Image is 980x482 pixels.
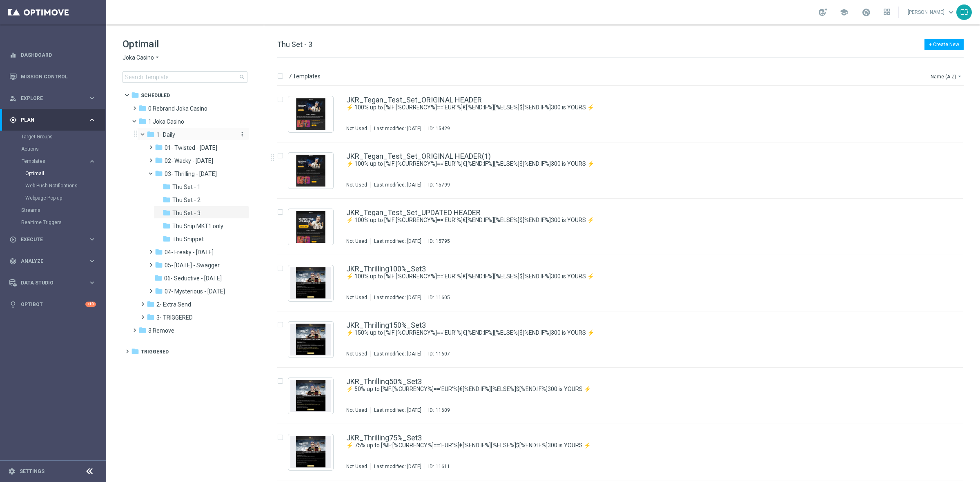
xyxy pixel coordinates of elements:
[21,155,105,204] div: Templates
[269,255,978,311] div: Press SPACE to select this row.
[956,73,963,80] i: arrow_drop_down
[165,157,213,164] span: 02- Wacky - Wednesday
[21,207,85,213] a: Streams
[122,71,247,83] input: Search Template
[290,436,331,468] img: 11611.jpeg
[156,314,193,321] span: 3- TRIGGERED
[155,169,163,178] i: folder
[165,288,225,295] span: 07- Mysterious - Monday
[425,351,450,357] div: ID:
[346,294,367,301] div: Not Used
[9,280,96,286] div: Data Studio keyboard_arrow_right
[9,116,88,124] div: Plan
[269,86,978,142] div: Press SPACE to select this row.
[425,182,450,188] div: ID:
[346,104,910,111] a: ⚡ 100% up to [%IF:[%CURRENCY%]=='EUR'%]€[%END:IF%][%ELSE%]$[%END:IF%]300 is YOURS ⚡
[25,182,85,189] a: Web Push Notifications
[346,442,910,449] a: ⚡ 75% up to [%IF:[%CURRENCY%]=='EUR'%]€[%END:IF%][%ELSE%]$[%END:IF%]300 is YOURS ⚡
[22,159,88,164] div: Templates
[269,142,978,199] div: Press SPACE to select this row.
[85,302,96,307] div: +10
[21,96,88,101] span: Explore
[172,183,200,191] span: Thu Set - 1
[346,160,910,168] a: ⚡ 100% up to [%IF:[%CURRENCY%]=='EUR'%]€[%END:IF%][%ELSE%]$[%END:IF%]300 is YOURS ⚡
[122,54,160,62] button: Joka Casino arrow_drop_down
[290,155,331,187] img: 15799.jpeg
[346,434,422,442] a: JKR_Thrilling75%_Set3
[131,347,139,355] i: folder
[9,66,96,87] div: Mission Control
[154,54,160,62] i: arrow_drop_down
[155,287,163,295] i: folder
[9,236,17,243] i: play_circle_outline
[147,300,155,308] i: folder
[165,262,220,269] span: 05- Saturday - Swagger
[25,195,85,201] a: Webpage Pop-up
[21,158,96,164] button: Templates keyboard_arrow_right
[88,116,96,124] i: keyboard_arrow_right
[346,329,910,337] a: ⚡ 150% up to [%IF:[%CURRENCY%]=='EUR'%]€[%END:IF%][%ELSE%]$[%END:IF%]300 is YOURS ⚡
[346,273,910,280] a: ⚡ 100% up to [%IF:[%CURRENCY%]=='EUR'%]€[%END:IF%][%ELSE%]$[%END:IF%]300 is YOURS ⚡
[346,273,929,280] div: ⚡ 100% up to [%IF:[%CURRENCY%]=='EUR'%]€[%END:IF%][%ELSE%]$[%END:IF%]300 is YOURS ⚡
[436,463,450,470] div: 11611
[277,40,312,49] span: Thu Set - 3
[290,380,331,412] img: 11609.jpeg
[131,91,139,99] i: folder
[9,52,96,58] div: equalizer Dashboard
[371,182,425,188] div: Last modified: [DATE]
[9,279,88,287] div: Data Studio
[88,158,96,165] i: keyboard_arrow_right
[346,322,426,329] a: JKR_Thrilling150%_Set3
[21,133,85,140] a: Target Groups
[269,368,978,424] div: Press SPACE to select this row.
[346,209,481,216] a: JKR_Tegan_Test_Set_UPDATED HEADER
[9,293,96,315] div: Optibot
[21,204,105,216] div: Streams
[9,301,17,308] i: lightbulb
[172,222,223,230] span: Thu Snip MKT1 only
[8,468,16,475] i: settings
[21,280,88,285] span: Data Studio
[425,125,450,132] div: ID:
[163,209,171,217] i: folder
[9,117,96,123] div: gps_fixed Plan keyboard_arrow_right
[290,267,331,299] img: 11605.jpeg
[371,294,425,301] div: Last modified: [DATE]
[21,219,85,226] a: Realtime Triggers
[21,143,105,155] div: Actions
[172,235,204,243] span: Thu Snippet
[436,182,450,188] div: 15799
[290,211,331,243] img: 15795.jpeg
[425,238,450,244] div: ID:
[155,248,163,256] i: folder
[346,463,367,470] div: Not Used
[346,378,422,385] a: JKR_Thrilling50%_Set3
[9,301,96,308] button: lightbulb Optibot +10
[22,159,80,164] span: Templates
[164,275,222,282] span: 06- Seductive - Sunday
[163,235,171,243] i: folder
[88,257,96,265] i: keyboard_arrow_right
[163,195,171,204] i: folder
[371,238,425,244] div: Last modified: [DATE]
[436,294,450,301] div: 11605
[436,407,450,413] div: 11609
[25,167,105,180] div: Optimail
[141,348,169,355] span: Triggered
[21,237,88,242] span: Execute
[9,73,96,80] button: Mission Control
[9,236,96,243] button: play_circle_outline Execute keyboard_arrow_right
[172,196,200,204] span: Thu Set - 2
[346,96,482,104] a: JKR_Tegan_Test_Set_ORIGINAL HEADER
[269,424,978,480] div: Press SPACE to select this row.
[147,130,155,138] i: folder
[165,144,217,151] span: 01- Twisted - Tuesday
[155,261,163,269] i: folder
[371,125,425,132] div: Last modified: [DATE]
[88,235,96,243] i: keyboard_arrow_right
[371,351,425,357] div: Last modified: [DATE]
[25,192,105,204] div: Webpage Pop-up
[21,216,105,229] div: Realtime Triggers
[425,407,450,413] div: ID:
